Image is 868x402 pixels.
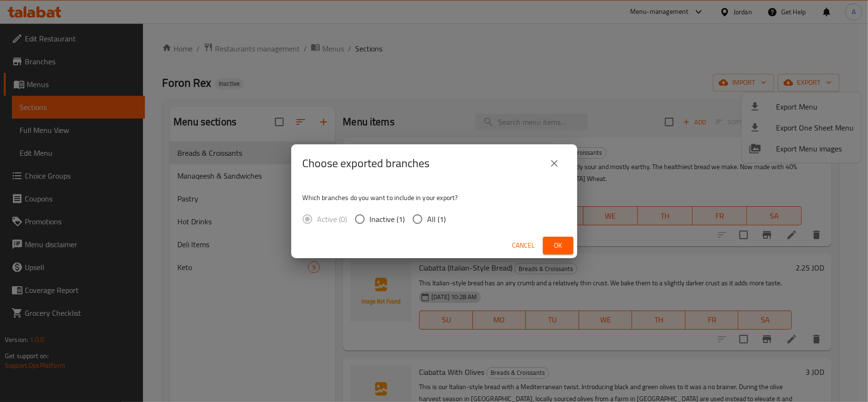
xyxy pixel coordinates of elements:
[428,213,446,225] span: All (1)
[317,213,347,225] span: Active (0)
[370,213,405,225] span: Inactive (1)
[551,240,566,251] span: Ok
[543,237,573,254] button: Ok
[512,240,535,251] span: Cancel
[509,237,539,254] button: Cancel
[303,193,566,202] p: Which branches do you want to include in your export?
[303,156,430,171] h2: Choose exported branches
[543,152,566,175] button: close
